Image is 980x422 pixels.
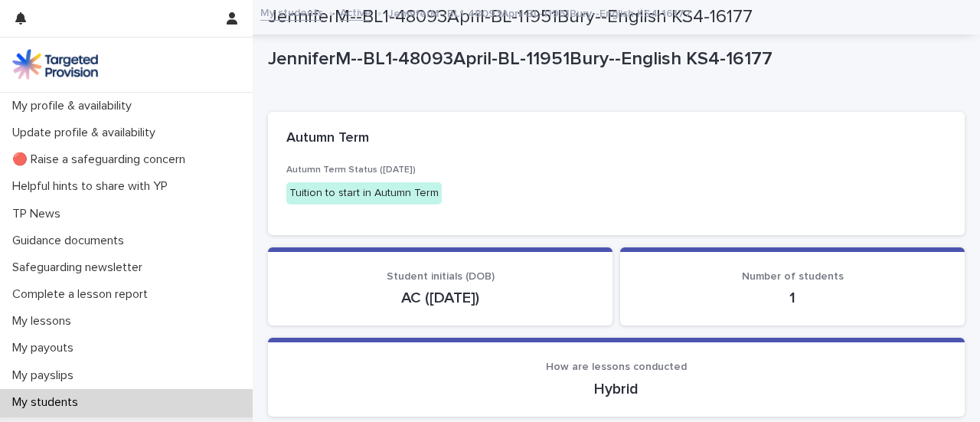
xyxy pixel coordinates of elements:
[286,165,416,175] span: Autumn Term Status ([DATE])
[6,368,86,383] p: My payslips
[6,395,90,410] p: My students
[340,3,371,21] a: Active
[6,126,168,140] p: Update profile & availability
[6,314,83,329] p: My lessons
[6,152,198,167] p: 🔴 Raise a safeguarding concern
[286,130,369,147] h2: Autumn Term
[546,361,687,372] span: How are lessons conducted
[6,234,136,248] p: Guidance documents
[286,380,946,398] p: Hybrid
[387,271,495,282] span: Student initials (DOB)
[268,48,959,70] p: JenniferM--BL1-48093April-BL-11951Bury--English KS4-16177
[6,179,180,194] p: Helpful hints to share with YP
[6,99,144,113] p: My profile & availability
[286,289,594,307] p: AC ([DATE])
[260,3,323,21] a: My students
[388,4,691,21] p: JenniferM--BL1-48093April-BL-11951Bury--English KS4-16177
[6,287,160,302] p: Complete a lesson report
[6,207,73,221] p: TP News
[742,271,844,282] span: Number of students
[6,260,155,275] p: Safeguarding newsletter
[639,289,946,307] p: 1
[6,341,86,355] p: My payouts
[12,49,98,80] img: M5nRWzHhSzIhMunXDL62
[286,182,442,204] div: Tuition to start in Autumn Term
